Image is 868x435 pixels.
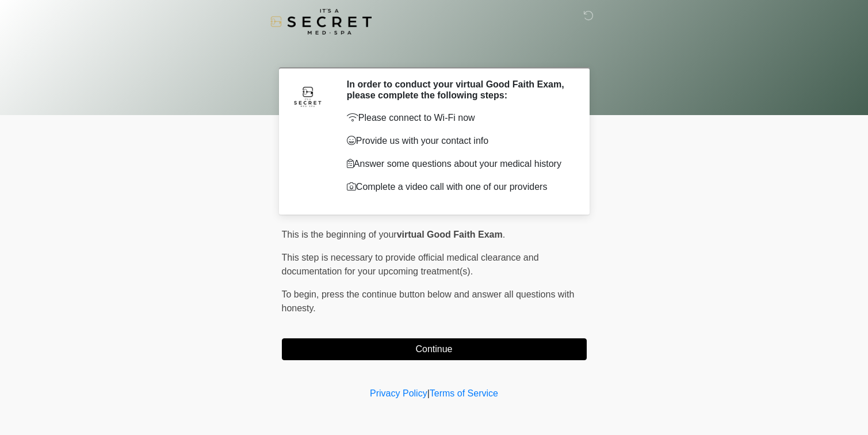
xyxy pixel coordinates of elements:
span: . [503,230,505,239]
strong: virtual Good Faith Exam [397,230,503,239]
span: press the continue button below and answer all questions with honesty. [282,289,575,313]
h2: In order to conduct your virtual Good Faith Exam, please complete the following steps: [347,79,569,101]
a: Privacy Policy [370,388,427,398]
span: To begin, [282,289,322,299]
span: This step is necessary to provide official medical clearance and documentation for your upcoming ... [282,253,539,276]
h1: ‎ ‎ [273,41,595,63]
a: | [427,388,430,398]
img: It's A Secret Med Spa Logo [270,9,372,35]
p: Answer some questions about your medical history [347,157,569,171]
img: Agent Avatar [290,79,325,113]
p: Complete a video call with one of our providers [347,180,569,194]
a: Terms of Service [430,388,498,398]
p: Provide us with your contact info [347,134,569,148]
p: Please connect to Wi-Fi now [347,111,569,125]
span: This is the beginning of your [282,230,397,239]
button: Continue [282,338,587,360]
